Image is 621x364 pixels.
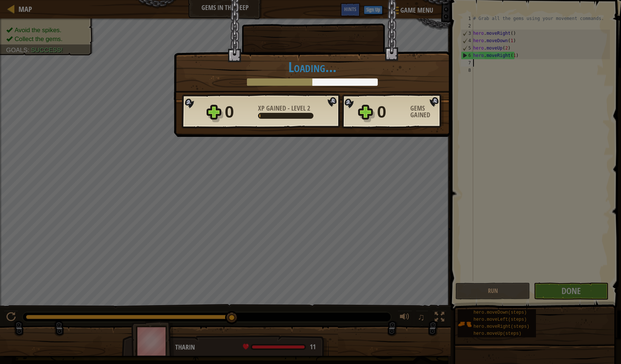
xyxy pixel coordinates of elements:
h1: Loading... [181,59,443,75]
span: XP Gained [258,104,288,113]
div: - [258,105,310,112]
div: 0 [377,100,406,124]
span: 2 [307,104,310,113]
div: Gems Gained [410,105,444,118]
div: 0 [225,100,254,124]
span: Level [290,104,307,113]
